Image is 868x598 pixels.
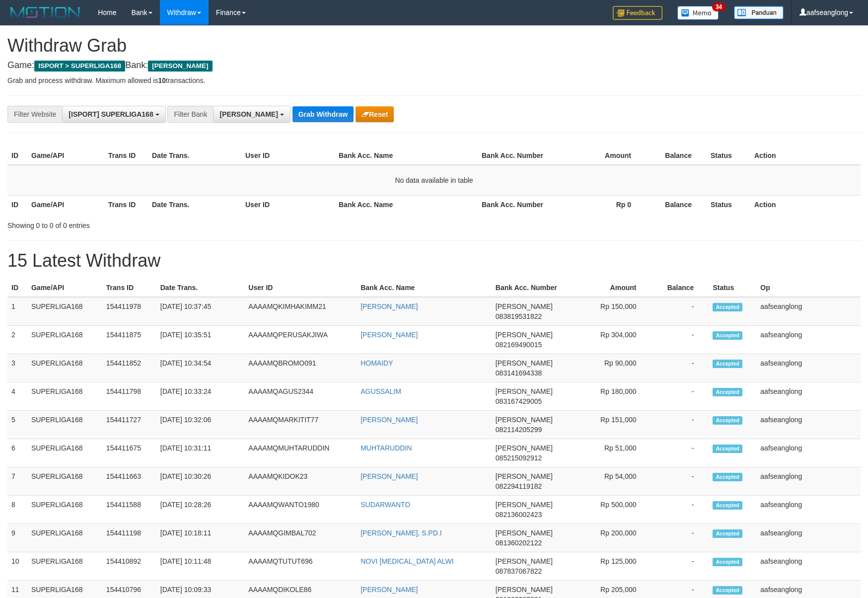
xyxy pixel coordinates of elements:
[496,482,542,490] span: Copy 082294119182 to clipboard
[102,382,156,411] td: 154411798
[651,467,709,496] td: -
[102,411,156,439] td: 154411727
[492,279,565,297] th: Bank Acc. Number
[756,297,861,326] td: aafseanglong
[496,302,553,310] span: [PERSON_NAME]
[148,61,212,72] span: [PERSON_NAME]
[7,165,861,196] td: No data available in table
[213,106,290,123] button: [PERSON_NAME]
[496,359,553,367] span: [PERSON_NAME]
[565,552,651,581] td: Rp 125,000
[102,524,156,552] td: 154411198
[102,496,156,524] td: 154411588
[7,5,83,20] img: MOTION_logo.png
[713,416,742,425] span: Accepted
[651,326,709,354] td: -
[361,586,418,594] a: [PERSON_NAME]
[496,387,553,395] span: [PERSON_NAME]
[496,397,542,405] span: Copy 083167429005 to clipboard
[651,496,709,524] td: -
[756,496,861,524] td: aafseanglong
[565,524,651,552] td: Rp 200,000
[7,297,27,326] td: 1
[156,496,245,524] td: [DATE] 10:28:26
[734,6,784,19] img: panduan.png
[27,147,104,165] th: Game/API
[27,411,102,439] td: SUPERLIGA168
[677,6,719,20] img: Button%20Memo.svg
[27,279,102,297] th: Game/API
[709,279,756,297] th: Status
[651,552,709,581] td: -
[565,297,651,326] td: Rp 150,000
[756,552,861,581] td: aafseanglong
[244,467,357,496] td: AAAAMQKIDOK23
[496,511,542,519] span: Copy 082136002423 to clipboard
[156,326,245,354] td: [DATE] 10:35:51
[102,552,156,581] td: 154410892
[7,106,62,123] div: Filter Website
[496,341,542,349] span: Copy 082169490015 to clipboard
[27,524,102,552] td: SUPERLIGA168
[496,586,553,594] span: [PERSON_NAME]
[7,195,27,214] th: ID
[496,472,553,480] span: [PERSON_NAME]
[241,147,335,165] th: User ID
[7,354,27,382] td: 3
[613,6,662,20] img: Feedback.jpg
[156,552,245,581] td: [DATE] 10:11:48
[7,411,27,439] td: 5
[356,106,394,122] button: Reset
[565,354,651,382] td: Rp 90,000
[756,411,861,439] td: aafseanglong
[104,147,148,165] th: Trans ID
[158,76,166,84] strong: 10
[27,467,102,496] td: SUPERLIGA168
[713,303,742,311] span: Accepted
[7,496,27,524] td: 8
[102,326,156,354] td: 154411875
[756,279,861,297] th: Op
[156,439,245,467] td: [DATE] 10:31:11
[651,279,709,297] th: Balance
[244,411,357,439] td: AAAAMQMARKITIT77
[478,195,555,214] th: Bank Acc. Number
[156,354,245,382] td: [DATE] 10:34:54
[361,416,418,424] a: [PERSON_NAME]
[102,439,156,467] td: 154411675
[69,110,153,118] span: [ISPORT] SUPERLIGA168
[27,326,102,354] td: SUPERLIGA168
[244,524,357,552] td: AAAAMQGIMBAL702
[335,195,478,214] th: Bank Acc. Name
[707,195,750,214] th: Status
[496,426,542,434] span: Copy 082114205299 to clipboard
[555,195,646,214] th: Rp 0
[651,439,709,467] td: -
[27,439,102,467] td: SUPERLIGA168
[244,326,357,354] td: AAAAMQPERUSAKJIWA
[756,467,861,496] td: aafseanglong
[148,195,241,214] th: Date Trans.
[7,61,861,71] h4: Game: Bank:
[34,61,125,72] span: ISPORT > SUPERLIGA168
[27,195,104,214] th: Game/API
[156,524,245,552] td: [DATE] 10:18:11
[496,529,553,537] span: [PERSON_NAME]
[244,439,357,467] td: AAAAMQMUHTARUDDIN
[651,411,709,439] td: -
[7,75,861,85] p: Grab and process withdraw. Maximum allowed is transactions.
[496,567,542,575] span: Copy 087837067822 to clipboard
[646,195,707,214] th: Balance
[713,331,742,340] span: Accepted
[361,302,418,310] a: [PERSON_NAME]
[102,297,156,326] td: 154411978
[7,147,27,165] th: ID
[361,501,410,509] a: SUDARWANTO
[357,279,492,297] th: Bank Acc. Name
[565,382,651,411] td: Rp 180,000
[244,382,357,411] td: AAAAMQAGUS2344
[7,326,27,354] td: 2
[565,496,651,524] td: Rp 500,000
[7,439,27,467] td: 6
[496,501,553,509] span: [PERSON_NAME]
